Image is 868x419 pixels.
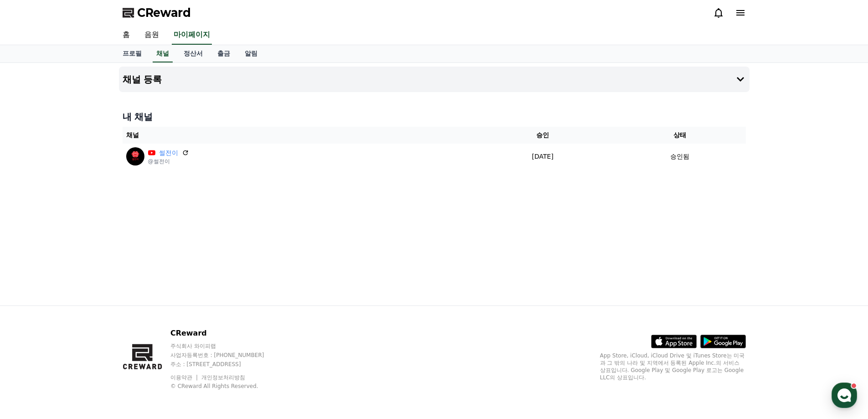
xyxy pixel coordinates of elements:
[176,45,210,62] a: 정산서
[170,352,282,359] p: 사업자등록번호 : [PHONE_NUMBER]
[170,328,282,339] p: CReward
[475,152,611,161] p: [DATE]
[137,5,191,20] span: CReward
[201,374,245,381] a: 개인정보처리방침
[137,26,166,45] a: 음원
[210,45,237,62] a: 출금
[148,158,189,165] p: @썰전이
[172,26,212,45] a: 마이페이지
[126,147,144,166] img: 썰전이
[123,5,191,20] a: CReward
[170,374,199,381] a: 이용약관
[115,26,137,45] a: 홈
[237,45,265,62] a: 알림
[119,67,750,92] button: 채널 등록
[170,342,282,350] p: 주식회사 와이피랩
[123,74,162,84] h4: 채널 등록
[471,127,615,144] th: 승인
[123,110,746,123] h4: 내 채널
[600,352,746,381] p: App Store, iCloud, iCloud Drive 및 iTunes Store는 미국과 그 밖의 나라 및 지역에서 등록된 Apple Inc.의 서비스 상표입니다. Goo...
[159,148,178,158] a: 썰전이
[670,152,689,161] p: 승인됨
[123,127,471,144] th: 채널
[170,361,282,368] p: 주소 : [STREET_ADDRESS]
[153,45,173,62] a: 채널
[170,383,282,390] p: © CReward All Rights Reserved.
[614,127,745,144] th: 상태
[115,45,149,62] a: 프로필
